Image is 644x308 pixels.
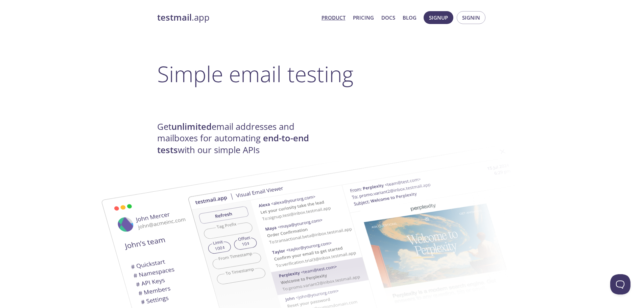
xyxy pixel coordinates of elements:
[429,13,448,22] span: Signup
[462,13,480,22] span: Signin
[157,121,322,156] h4: Get email addresses and mailboxes for automating with our simple APIs
[457,11,485,24] button: Signin
[171,121,212,133] strong: unlimited
[424,11,453,24] button: Signup
[610,274,630,294] iframe: Help Scout Beacon - Open
[353,13,374,22] a: Pricing
[157,11,192,23] strong: testmail
[157,12,316,23] a: testmail.app
[381,13,395,22] a: Docs
[321,13,345,22] a: Product
[157,61,487,87] h1: Simple email testing
[403,13,416,22] a: Blog
[157,132,309,156] strong: end-to-end tests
